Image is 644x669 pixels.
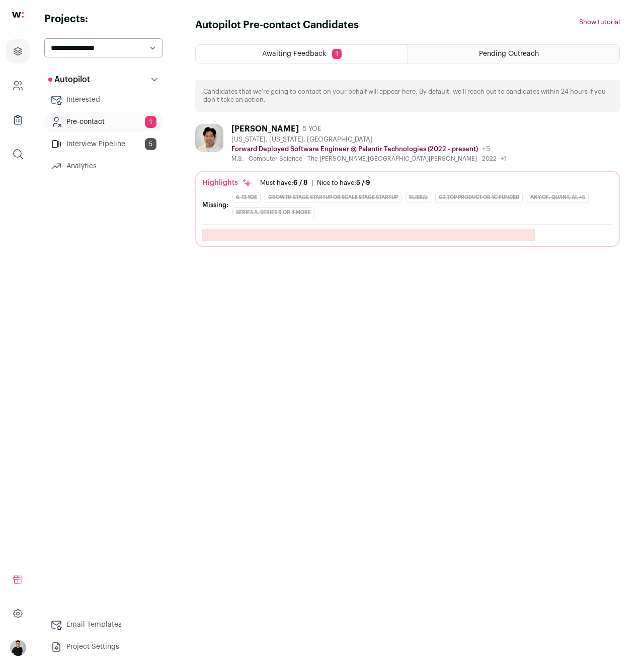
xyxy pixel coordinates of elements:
[202,201,228,209] div: Missing:
[44,12,163,26] h2: Projects:
[44,615,163,635] a: Email Templates
[317,179,370,187] div: Nice to have:
[44,156,163,176] a: Analytics
[303,125,321,133] span: 5 YOE
[44,112,163,132] a: Pre-contact1
[10,640,26,656] button: Open dropdown
[48,74,90,86] p: Autopilot
[231,124,299,134] div: [PERSON_NAME]
[145,138,156,150] span: 5
[12,12,24,18] img: wellfound-shorthand-0d5821cbd27db2630d0214b213865d53afaa358527fdda9d0ea32b1df1b89c2c.svg
[579,18,620,26] button: Show tutorial
[6,39,30,63] a: Projects
[408,45,619,63] a: Pending Outreach
[145,116,156,128] span: 1
[260,179,307,187] div: Must have:
[293,179,307,186] span: 6 / 8
[44,134,163,154] a: Interview Pipeline5
[501,156,506,162] span: +1
[435,192,523,203] div: G2 Top Product or YC Funded
[202,178,252,188] div: Highlights
[479,50,539,57] span: Pending Outreach
[262,50,326,57] span: Awaiting Feedback
[527,192,589,203] div: Any of: quant, AI, +5
[260,179,370,187] ul: |
[195,124,223,152] img: 50a439285e01a416cd8f740d1a2951222b85341b9b6321773de35fc6177bc98d.jpg
[232,207,314,218] div: Series A, Series B or 4 more
[356,179,370,186] span: 5 / 9
[231,155,506,163] div: M.S. - Computer Science - The [PERSON_NAME][GEOGRAPHIC_DATA][PERSON_NAME] - 2022
[265,192,401,203] div: Growth Stage Startup or Scale Stage Startup
[6,108,30,132] a: Company Lists
[332,49,342,59] span: 1
[10,640,26,656] img: 19277569-medium_jpg
[44,637,163,657] a: Project Settings
[231,145,478,153] p: Forward Deployed Software Engineer @ Palantir Technologies (2022 - present)
[195,18,359,32] h1: Autopilot Pre-contact Candidates
[406,192,431,203] div: EliseAI
[482,146,490,153] span: +5
[232,192,261,203] div: 6-13 YOE
[44,70,163,90] button: Autopilot
[195,80,620,112] div: Candidates that we're going to contact on your behalf will appear here. By default, we'll reach o...
[231,136,506,144] div: [US_STATE], [US_STATE], [GEOGRAPHIC_DATA]
[44,90,163,110] a: Interested
[6,74,30,98] a: Company and ATS Settings
[195,124,620,247] a: [PERSON_NAME] 5 YOE [US_STATE], [US_STATE], [GEOGRAPHIC_DATA] Forward Deployed Software Engineer ...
